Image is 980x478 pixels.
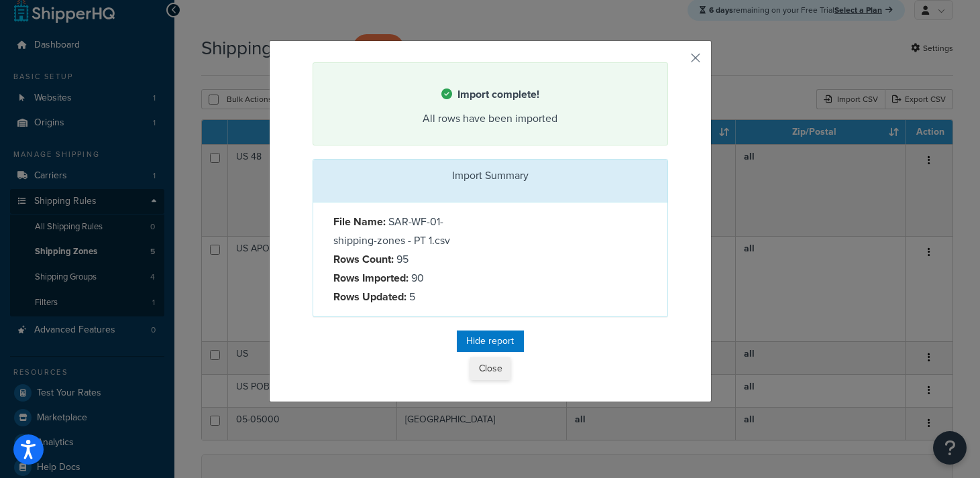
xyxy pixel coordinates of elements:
div: All rows have been imported [330,109,651,128]
strong: Rows Imported: [333,270,409,286]
button: Close [470,357,510,380]
strong: Rows Updated: [333,289,406,304]
strong: Rows Count: [333,251,394,267]
div: SAR-WF-01-shipping-zones - PT 1.csv 95 90 5 [323,213,490,306]
button: Hide report [457,331,524,352]
h3: Import Summary [323,170,657,182]
strong: File Name: [333,214,386,229]
h4: Import complete! [330,86,651,103]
